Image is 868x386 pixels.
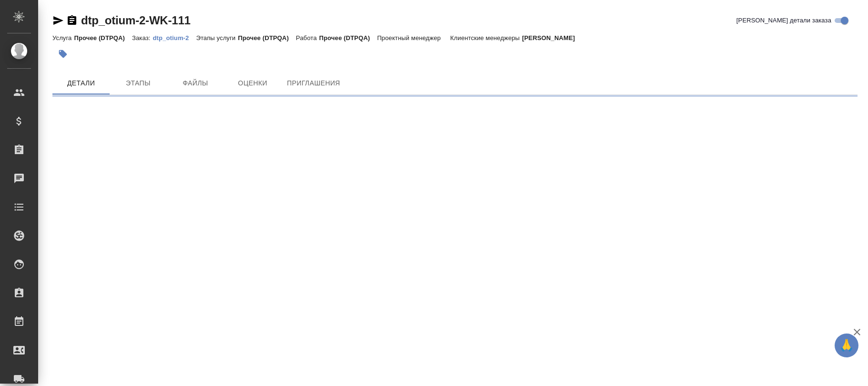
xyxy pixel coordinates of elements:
span: Оценки [230,77,276,89]
p: Работа [296,34,319,42]
button: Добавить тэг [52,43,73,64]
a: dtp_otium-2-WK-111 [81,14,191,27]
p: Прочее (DTPQA) [74,34,132,42]
span: 🙏 [838,335,855,355]
p: dtp_otium-2 [153,34,196,42]
span: Этапы [115,77,161,89]
span: Детали [58,77,104,89]
p: Клиентские менеджеры [450,34,522,42]
p: [PERSON_NAME] [522,34,582,42]
p: Услуга [52,34,74,42]
button: Скопировать ссылку для ЯМессенджера [52,15,64,26]
p: Проектный менеджер [377,34,443,42]
span: Приглашения [287,77,340,89]
span: Файлы [173,77,218,89]
p: Заказ: [132,34,153,42]
span: [PERSON_NAME] детали заказа [736,16,831,25]
p: Этапы услуги [196,34,238,42]
p: Прочее (DTPQA) [319,34,378,42]
a: dtp_otium-2 [153,33,196,42]
button: 🙏 [835,334,858,357]
p: Прочее (DTPQA) [238,34,296,42]
button: Скопировать ссылку [66,15,78,26]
